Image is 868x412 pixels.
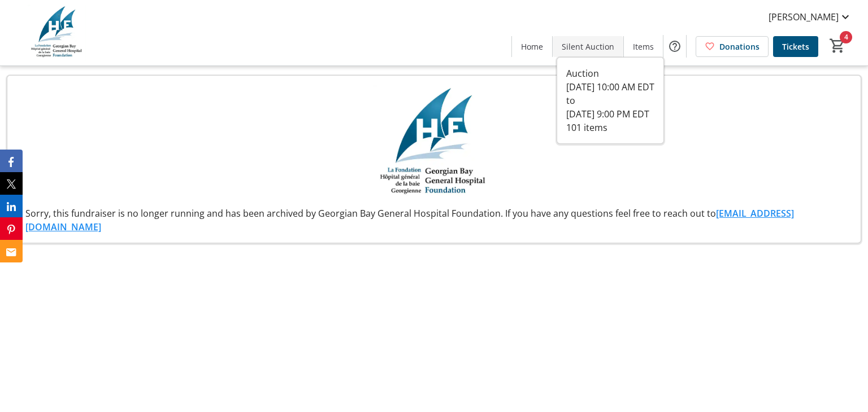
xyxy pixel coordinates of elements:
a: Tickets [773,36,818,57]
img: Georgian Bay General Hospital Foundation logo [329,85,539,202]
img: Georgian Bay General Hospital Foundation's Logo [7,5,107,61]
button: Help [663,35,686,58]
span: Items [633,41,654,52]
button: Cart [827,36,848,56]
span: Home [521,41,543,52]
div: [DATE] 9:00 PM EDT [566,107,654,121]
span: Silent Auction [562,41,614,52]
a: Silent Auction [553,36,623,57]
div: [DATE] 10:00 AM EDT [566,80,654,94]
button: [PERSON_NAME] [759,8,861,26]
a: Home [512,36,552,57]
span: Tickets [782,41,809,52]
a: Donations [696,36,769,57]
a: [EMAIL_ADDRESS][DOMAIN_NAME] [25,207,794,233]
span: Donations [719,41,759,52]
div: to [566,94,654,107]
a: Items [624,36,663,57]
span: [PERSON_NAME] [769,10,839,24]
div: 101 items [566,121,654,134]
div: Sorry, this fundraiser is no longer running and has been archived by Georgian Bay General Hospita... [16,207,852,234]
div: Auction [566,67,654,80]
